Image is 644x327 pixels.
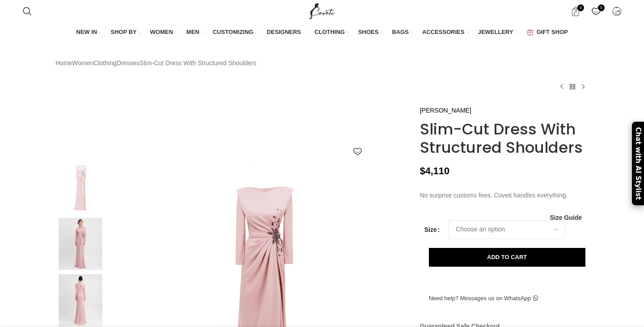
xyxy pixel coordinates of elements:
a: JEWELLERY [478,23,518,42]
span: 0 [577,4,584,11]
span: BAGS [392,28,409,36]
a: Site logo [307,7,337,14]
img: gemy maalouf [53,274,108,327]
span: GIFT SHOP [537,28,568,36]
button: Add to cart [429,248,585,267]
div: Main navigation [18,23,626,42]
a: Need help? Messages us on WhatsApp [420,289,547,308]
span: WOMEN [150,28,173,36]
a: 0 [566,2,585,20]
a: 0 [587,2,605,20]
a: GIFT SHOP [527,23,568,42]
a: Women [72,58,93,68]
a: CUSTOMIZING [213,23,258,42]
label: Size [424,225,440,235]
span: Slim-Cut Dress With Structured Shoulders [140,58,256,68]
a: Search [18,2,36,20]
a: SHOP BY [110,23,141,42]
a: ACCESSORIES [422,23,469,42]
a: MEN [186,23,204,42]
h1: Slim-Cut Dress With Structured Shoulders [420,120,589,157]
img: Gemy Maalouf gown [53,161,108,214]
img: gemy maalouf gowns [53,218,108,270]
a: Next product [578,81,589,92]
div: My Wishlist [587,2,605,20]
span: 0 [598,4,605,11]
a: NEW IN [76,23,102,42]
span: JEWELLERY [478,28,513,36]
span: SHOES [358,28,379,36]
a: Previous product [556,81,567,92]
span: $ [420,165,425,176]
a: CLOTHING [314,23,349,42]
span: MEN [186,28,199,36]
a: Home [55,58,72,68]
span: NEW IN [76,28,97,36]
span: CUSTOMIZING [213,28,254,36]
a: SHOES [358,23,383,42]
span: CLOTHING [314,28,345,36]
nav: Breadcrumb [55,58,257,68]
img: GiftBag [527,29,534,35]
span: ACCESSORIES [422,28,465,36]
a: Clothing [93,58,116,68]
span: DESIGNERS [267,28,301,36]
a: WOMEN [150,23,178,42]
a: BAGS [392,23,413,42]
a: DESIGNERS [267,23,305,42]
span: SHOP BY [110,28,136,36]
a: Dresses [117,58,140,68]
p: No surprise customs fees. Coveti handles everything. [420,190,589,200]
bdi: 4,110 [420,165,449,176]
a: [PERSON_NAME] [420,105,471,115]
